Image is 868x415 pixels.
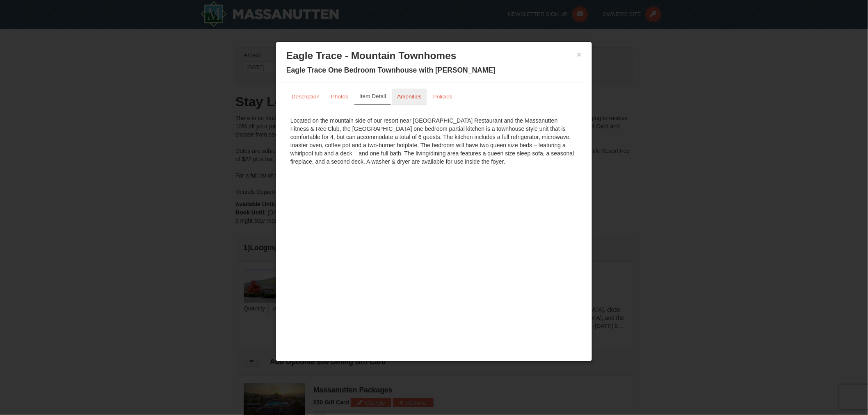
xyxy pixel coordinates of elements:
[433,93,452,100] small: Policies
[326,89,354,105] a: Photos
[397,93,422,100] small: Amenities
[286,89,325,105] a: Description
[286,112,582,170] div: Located on the mountain side of our resort near [GEOGRAPHIC_DATA] Restaurant and the Massanutten ...
[577,50,582,59] button: ×
[292,93,320,100] small: Description
[354,89,391,105] a: Item Detail
[392,89,427,105] a: Amenities
[428,89,458,105] a: Policies
[286,66,582,74] h4: Eagle Trace One Bedroom Townhouse with [PERSON_NAME]
[359,93,386,99] small: Item Detail
[286,50,582,62] h3: Eagle Trace - Mountain Townhomes
[331,93,348,100] small: Photos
